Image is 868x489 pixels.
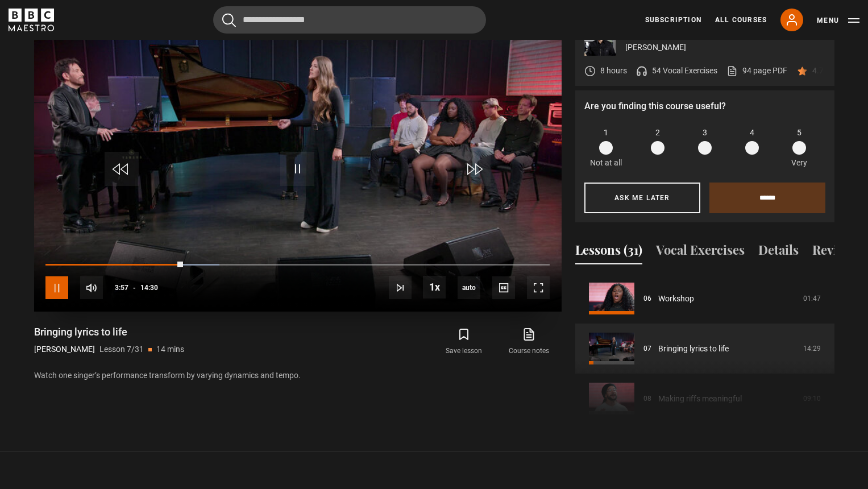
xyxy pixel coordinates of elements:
button: Fullscreen [527,276,550,299]
span: 1 [604,127,608,139]
a: Course notes [496,325,561,358]
p: 8 hours [600,65,627,77]
p: Are you finding this course useful? [584,100,825,113]
span: 14:30 [140,277,158,298]
p: Watch one singer’s performance transform by varying dynamics and tempo. [34,370,562,382]
a: Workshop [658,293,694,305]
button: Toggle navigation [817,15,859,26]
button: Save lesson [431,325,496,358]
svg: BBC Maestro [9,9,54,31]
button: Mute [80,276,103,299]
input: Search [213,6,486,34]
span: 3 [703,127,707,139]
p: Lesson 7/31 [99,343,144,355]
span: 5 [797,127,801,139]
a: 94 page PDF [726,65,787,77]
span: 4 [750,127,754,139]
button: Ask me later [584,183,700,213]
span: - [133,284,136,292]
button: Details [758,241,799,264]
button: Playback Rate [423,276,446,299]
a: All Courses [715,15,767,25]
button: Lessons (31) [575,241,642,264]
button: Captions [492,276,515,299]
a: Bringing lyrics to life [658,343,729,355]
h1: Bringing lyrics to life [34,325,184,339]
p: 14 mins [156,343,184,355]
p: Very [788,157,811,169]
div: Progress Bar [45,264,549,266]
p: [PERSON_NAME] [625,42,825,53]
div: Current quality: 720p [458,276,480,299]
span: auto [458,276,480,299]
video-js: Video Player [34,15,562,312]
button: Vocal Exercises [656,241,745,264]
span: 3:57 [115,277,128,298]
span: 2 [655,127,660,139]
p: 54 Vocal Exercises [652,65,717,77]
button: Next Lesson [389,276,412,299]
p: Not at all [590,157,622,169]
p: [PERSON_NAME] [34,343,95,355]
a: Subscription [645,15,701,25]
button: Submit the search query [222,13,236,27]
button: Pause [45,276,68,299]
